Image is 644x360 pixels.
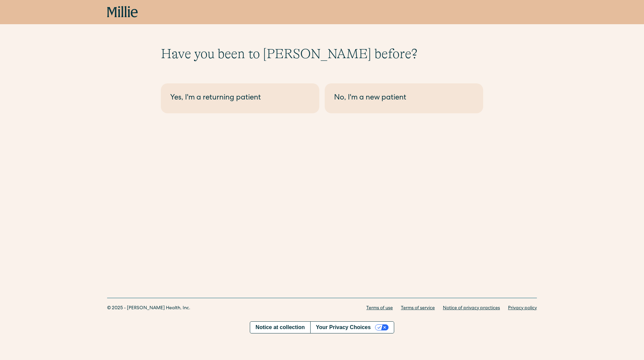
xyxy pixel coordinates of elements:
a: Notice of privacy practices [443,305,500,312]
a: Terms of service [401,305,435,312]
div: Yes, I'm a returning patient [170,93,310,104]
a: Yes, I'm a returning patient [161,83,319,113]
button: Your Privacy Choices [310,322,394,333]
a: Terms of use [366,305,393,312]
h1: Have you been to [PERSON_NAME] before? [161,46,483,62]
div: © 2025 - [PERSON_NAME] Health, Inc. [107,305,190,312]
div: No, I'm a new patient [334,93,474,104]
a: Notice at collection [250,322,310,333]
a: No, I'm a new patient [325,83,483,113]
a: Privacy policy [508,305,537,312]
